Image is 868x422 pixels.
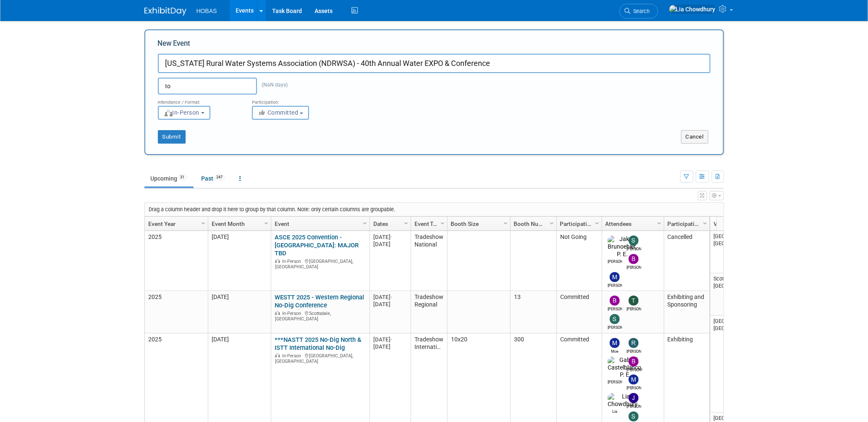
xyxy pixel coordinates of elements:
div: [DATE] [373,336,407,343]
img: Tom Furie [629,296,639,306]
a: Dates [373,217,405,231]
img: Sam Juliano [629,236,639,246]
div: Bijan Khamanian [608,306,622,312]
span: Column Settings [548,220,555,227]
a: Participation [560,217,596,231]
span: In-Person [282,311,304,316]
span: Committed [258,109,299,116]
td: Committed [556,291,602,333]
img: Bijan Khamanian [610,296,620,306]
a: Event Month [212,217,265,231]
div: [DATE] [373,301,407,308]
a: Column Settings [501,217,510,229]
img: Lia Chowdhury [608,393,638,408]
span: - [391,336,392,343]
input: Start Date - End Date [158,78,257,94]
div: Bijan Khamanian [627,264,641,270]
img: Stephen Alston [610,314,620,324]
a: Event Type (Tradeshow National, Regional, State, Sponsorship, Assoc Event) [414,217,442,231]
img: Jake Brunoehler, P. E. [608,236,637,258]
button: In-Person [158,106,210,120]
div: [GEOGRAPHIC_DATA], [GEOGRAPHIC_DATA] [275,257,366,270]
span: (NaN days) [257,82,288,88]
img: Mike Bussio [629,375,639,385]
td: Scottsdale, [GEOGRAPHIC_DATA] [711,273,748,316]
td: Tradeshow Regional [411,291,447,333]
div: Sam Juliano [627,246,641,252]
img: In-Person Event [275,353,280,357]
span: 31 [178,174,187,181]
img: In-Person Event [275,259,280,263]
div: Attendance / Format: [158,94,239,105]
img: Moe Tamizifar [610,338,620,348]
td: Exhibiting and Sponsoring [664,291,710,333]
span: Column Settings [403,220,409,227]
img: Jeffrey LeBlanc [629,393,639,403]
a: Column Settings [360,217,370,229]
a: Past247 [195,170,232,186]
td: Cancelled [664,231,710,291]
td: [GEOGRAPHIC_DATA], [GEOGRAPHIC_DATA] [711,316,748,413]
a: Column Settings [401,217,411,229]
button: Submit [158,130,186,144]
td: Tradeshow National [411,231,447,291]
span: Column Settings [200,220,207,227]
a: Column Settings [700,217,710,229]
span: Column Settings [439,220,446,227]
a: Column Settings [438,217,447,229]
td: 13 [510,291,556,333]
img: Mike Bussio [610,272,620,282]
a: Attendees [606,217,658,231]
div: Drag a column header and drop it here to group by that column. Note: only certain columns are gro... [145,203,724,216]
img: Bijan Khamanian [629,356,639,367]
td: 2025 [145,291,208,333]
div: Lia Chowdhury [608,408,622,414]
div: Moe Tamizifar [608,348,622,354]
span: - [391,294,392,300]
div: Mike Bussio [608,282,622,288]
div: [DATE] [373,233,407,241]
a: Column Settings [547,217,556,229]
a: WESTT 2025 - Western Regional No-Dig Conference [275,294,364,309]
a: Column Settings [655,217,664,229]
input: Name of Trade Show / Conference [158,54,711,73]
span: Column Settings [656,220,663,227]
div: Mike Bussio [627,385,641,391]
span: Column Settings [263,220,270,227]
img: Bijan Khamanian [629,254,639,264]
td: Not Going [556,231,602,291]
td: [DATE] [208,291,271,333]
img: In-Person Event [275,311,280,315]
td: [GEOGRAPHIC_DATA], [GEOGRAPHIC_DATA] [711,231,748,273]
div: Rene Garcia [627,348,641,354]
td: [DATE] [208,231,271,291]
span: Column Settings [594,220,601,227]
td: 2025 [145,231,208,291]
a: Booth Number [514,217,551,231]
span: In-Person [164,109,200,116]
div: Tom Furie [627,306,641,312]
span: Column Settings [362,220,368,227]
span: Search [631,8,650,14]
span: HOBAS [197,8,217,14]
a: Column Settings [593,217,602,229]
span: In-Person [282,353,304,359]
div: Jeffrey LeBlanc [627,403,641,409]
a: Event [275,217,364,231]
span: 247 [214,174,226,181]
button: Committed [252,106,309,120]
div: Stephen Alston [608,324,622,330]
div: [GEOGRAPHIC_DATA], [GEOGRAPHIC_DATA] [275,352,366,364]
div: Bijan Khamanian [627,367,641,373]
a: Search [619,4,658,18]
span: - [391,234,392,240]
div: Gabriel Castelblanco, P. E. [608,379,622,385]
img: Gabriel Castelblanco, P. E. [608,356,643,379]
img: Stephen Alston [629,412,639,422]
a: Booth Size [451,217,505,231]
img: ExhibitDay [144,7,186,16]
a: ***NASTT 2025 No-Dig North & ISTT International No-Dig [275,336,361,351]
span: Column Settings [702,220,708,227]
div: [DATE] [373,343,407,350]
div: Scottsdale, [GEOGRAPHIC_DATA] [275,309,366,322]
